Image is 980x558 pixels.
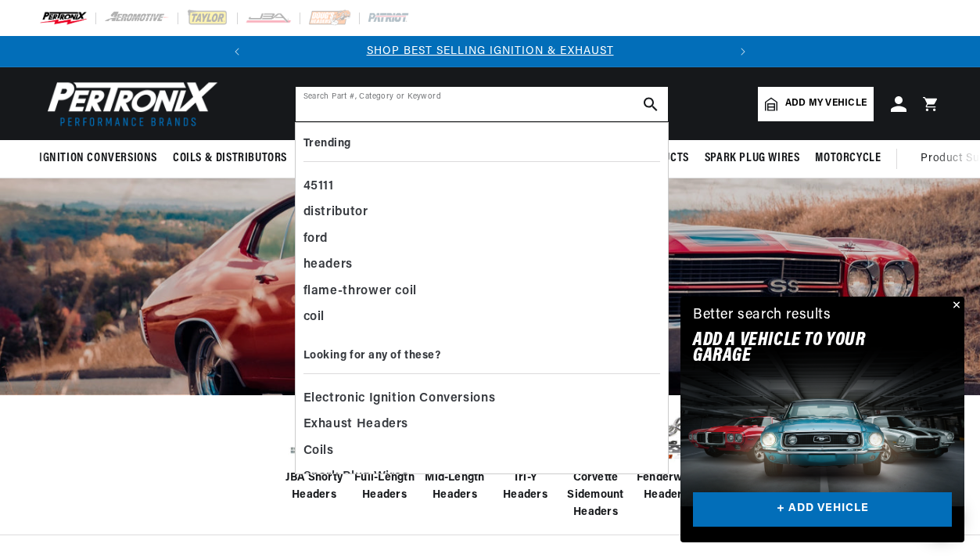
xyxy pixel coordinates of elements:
button: search button [634,87,668,121]
button: Close [946,297,964,315]
b: Looking for any of these? [303,350,441,362]
span: Corvette Sidemount Headers [565,470,627,522]
summary: Motorcycle [807,140,888,177]
span: Ignition Conversions [39,150,157,167]
div: 45111 [303,174,660,200]
span: Spark Plug Wires [303,466,409,488]
span: Coils [303,441,334,463]
summary: Ignition Conversions [39,140,165,177]
a: SHOP BEST SELLING IGNITION & EXHAUST [367,45,614,57]
span: Tri-Y Headers [494,470,557,505]
span: Spark Plug Wires [705,150,800,167]
span: Electronic Ignition Conversions [303,388,496,410]
div: distributor [303,200,660,226]
button: Translation missing: en.sections.announcements.previous_announcement [221,36,253,67]
span: JBA Shorty Headers [283,470,346,505]
span: Full-Length Headers [354,470,416,505]
span: Mid-Length Headers [424,470,486,505]
span: Coils & Distributors [173,150,287,167]
h2: Add A VEHICLE to your garage [693,333,913,365]
input: Search Part #, Category or Keyword [296,87,668,121]
span: Motorcycle [815,150,881,167]
div: 1 of 2 [253,43,727,60]
summary: Spark Plug Wires [697,140,808,177]
div: coil [303,304,660,331]
span: Exhaust Headers [303,414,409,436]
summary: Coils & Distributors [165,140,295,177]
button: Translation missing: en.sections.announcements.next_announcement [727,36,759,67]
b: Trending [303,138,351,149]
div: headers [303,252,660,279]
span: Fenderwell Headers [635,470,698,505]
img: JBA Shorty Headers [283,412,346,464]
a: Add my vehicle [758,87,874,121]
div: Better search results [693,304,831,327]
div: ford [303,226,660,253]
div: Announcement [253,43,727,60]
span: Add my vehicle [785,96,867,111]
a: JBA Shorty Headers JBA Shorty Headers [283,407,346,505]
div: flame-thrower coil [303,279,660,305]
a: + ADD VEHICLE [693,492,952,527]
img: Pertronix [39,77,219,131]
